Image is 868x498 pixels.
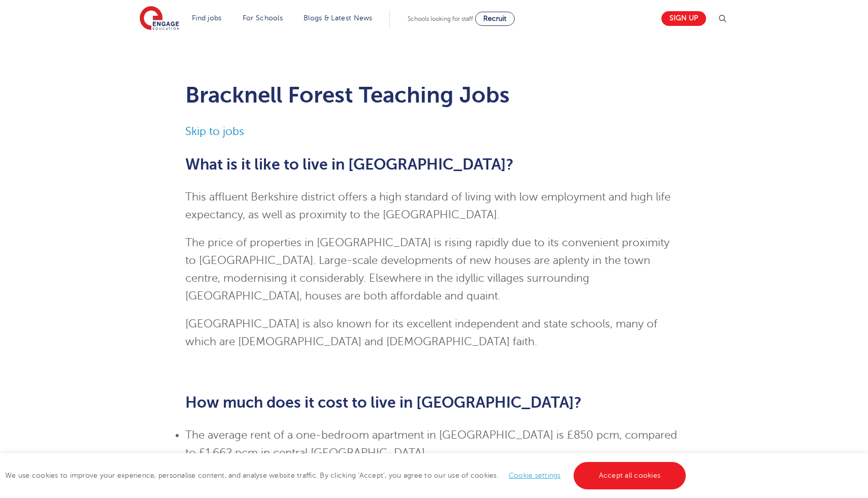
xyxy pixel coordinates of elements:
[185,394,582,411] span: How much does it cost to live in [GEOGRAPHIC_DATA]?
[185,429,677,459] span: The average rent of a one-bedroom apartment in [GEOGRAPHIC_DATA] is £850 pcm, compared to £1,662 ...
[185,237,670,302] span: The price of properties in [GEOGRAPHIC_DATA] is rising rapidly due to its convenient proximity to...
[5,472,688,479] span: We use cookies to improve your experience, personalise content, and analyse website traffic. By c...
[509,472,561,479] a: Cookie settings
[185,318,657,348] span: [GEOGRAPHIC_DATA] is also known for its excellent independent and state schools, many of which ar...
[475,12,515,26] a: Recruit
[243,14,283,22] a: For Schools
[408,15,473,22] span: Schools looking for staff
[574,462,686,489] a: Accept all cookies
[192,14,222,22] a: Find jobs
[140,6,179,31] img: Engage Education
[185,156,514,173] span: What is it like to live in [GEOGRAPHIC_DATA]?
[483,15,507,22] span: Recruit
[185,191,671,221] span: This affluent Berkshire district offers a high standard of living with low employment and high li...
[661,11,706,26] a: Sign up
[304,14,373,22] a: Blogs & Latest News
[185,82,683,108] h1: Bracknell Forest Teaching Jobs
[185,125,244,138] a: Skip to jobs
